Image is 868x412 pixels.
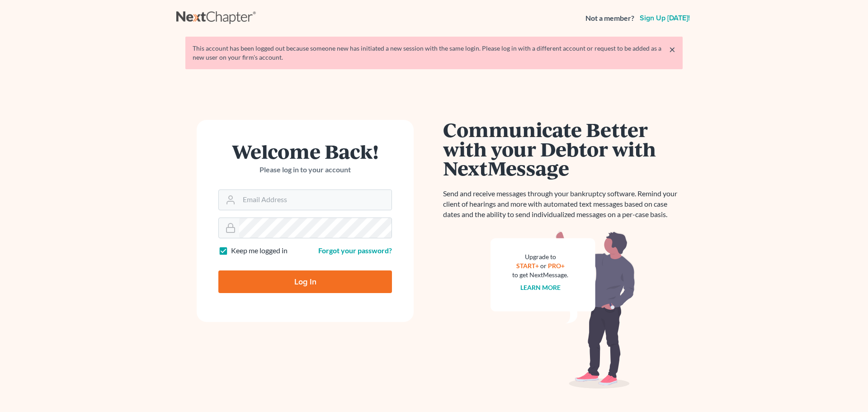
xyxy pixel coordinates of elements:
[540,262,547,270] span: or
[669,44,675,55] a: ×
[218,142,392,161] h1: Welcome Back!
[516,262,539,270] a: START+
[585,13,634,24] strong: Not a member?
[520,284,561,291] a: Learn more
[218,165,392,175] p: Please log in to your account
[193,44,675,62] div: This account has been logged out because someone new has initiated a new session with the same lo...
[638,14,692,22] a: Sign up [DATE]!
[318,246,392,255] a: Forgot your password?
[548,262,565,270] a: PRO+
[491,231,635,389] img: nextmessage_bg-59042aed3d76b12b5cd301f8e5b87938c9018125f34e5fa2b7a6b67550977c72.svg
[218,270,392,293] input: Log In
[512,252,568,261] div: Upgrade to
[231,246,288,256] label: Keep me logged in
[239,190,392,210] input: Email Address
[443,120,683,178] h1: Communicate Better with your Debtor with NextMessage
[512,270,568,279] div: to get NextMessage.
[443,189,683,220] p: Send and receive messages through your bankruptcy software. Remind your client of hearings and mo...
